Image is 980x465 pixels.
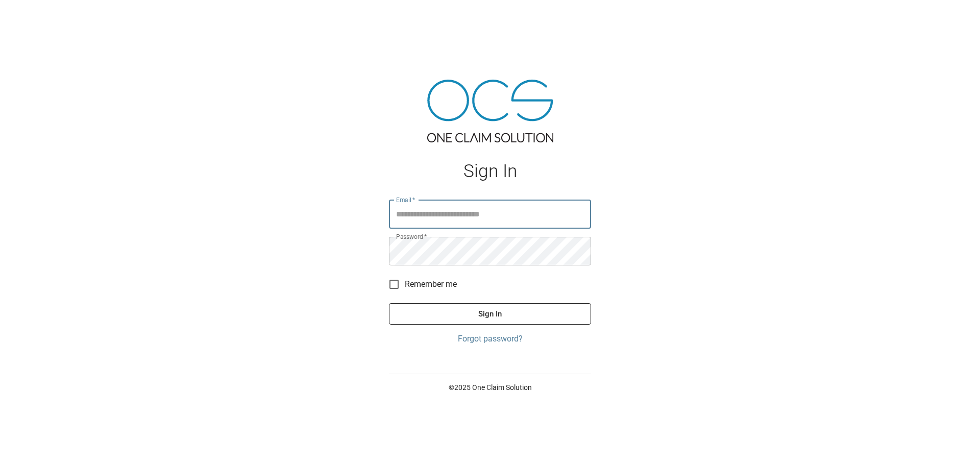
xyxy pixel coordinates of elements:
p: © 2025 One Claim Solution [389,382,591,393]
button: Sign In [389,303,591,325]
img: ocs-logo-tra.png [427,80,553,142]
a: Forgot password? [389,333,591,345]
h1: Sign In [389,161,591,182]
label: Password [396,232,427,241]
span: Remember me [405,278,457,290]
label: Email [396,195,415,204]
img: ocs-logo-white-transparent.png [12,6,53,27]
